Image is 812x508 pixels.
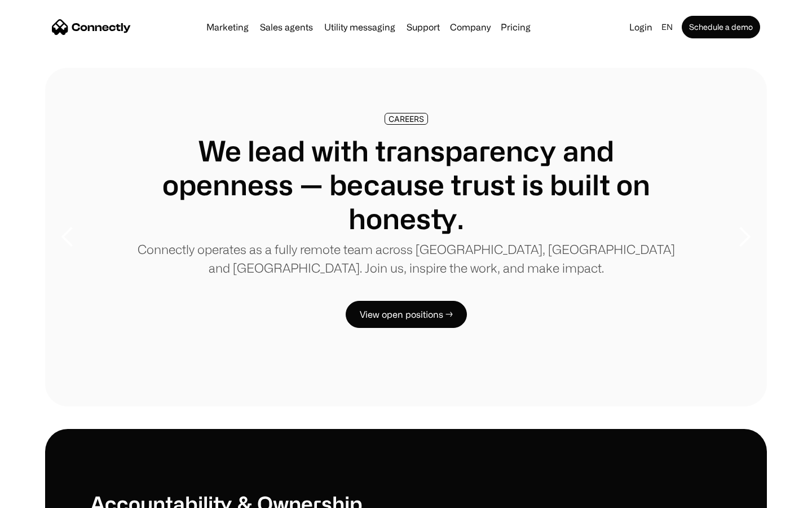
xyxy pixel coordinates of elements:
a: Sales agents [255,23,317,32]
h1: We lead with transparency and openness — because trust is built on honesty. [135,134,677,235]
p: Connectly operates as a fully remote team across [GEOGRAPHIC_DATA], [GEOGRAPHIC_DATA] and [GEOGRA... [135,240,677,277]
a: Login [625,19,657,35]
div: CAREERS [389,115,424,123]
a: Schedule a demo [682,16,760,38]
a: Utility messaging [320,23,400,32]
div: en [661,19,673,35]
a: Pricing [496,23,535,32]
a: Marketing [202,23,253,32]
div: Company [450,19,491,35]
a: View open positions → [346,301,467,328]
a: Support [402,23,444,32]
